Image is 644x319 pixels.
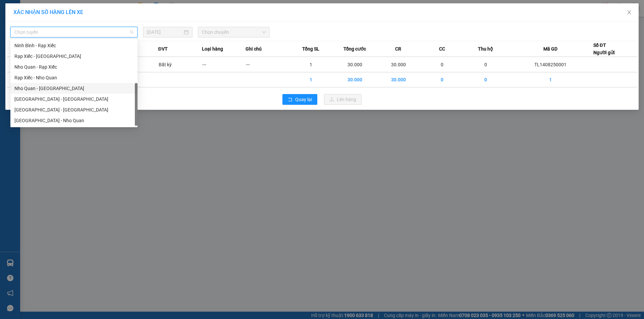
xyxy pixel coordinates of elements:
[377,72,420,87] td: 30.000
[202,45,223,53] span: Loại hàng
[202,27,266,37] span: Chọn chuyến
[288,97,292,102] span: rollback
[147,28,182,36] input: 14/08/2025
[420,57,464,72] td: 0
[14,53,133,60] div: Rạp Xiếc - [GEOGRAPHIC_DATA]
[202,57,246,72] td: ---
[14,95,133,103] div: [GEOGRAPHIC_DATA] - [GEOGRAPHIC_DATA]
[478,45,493,53] span: Thu hộ
[14,85,133,92] div: Nho Quan - [GEOGRAPHIC_DATA]
[14,106,133,113] div: [GEOGRAPHIC_DATA] - [GEOGRAPHIC_DATA]
[543,45,557,53] span: Mã GD
[10,94,138,104] div: Hà Nội - Ninh Bình
[10,62,138,72] div: Nho Quan - Rạp Xiếc
[343,45,366,53] span: Tổng cước
[14,63,133,71] div: Nho Quan - Rạp Xiếc
[282,94,317,105] button: rollbackQuay lại
[158,57,202,72] td: Bất kỳ
[10,40,138,51] div: Ninh Bình - Rạp Xiếc
[627,10,632,15] span: close
[158,45,168,53] span: ĐVT
[13,9,83,15] span: XÁC NHẬN SỐ HÀNG LÊN XE
[324,94,362,105] button: uploadLên hàng
[295,96,312,103] span: Quay lại
[507,72,593,87] td: 1
[289,72,333,87] td: 1
[464,72,507,87] td: 0
[620,3,639,22] button: Close
[14,117,133,124] div: [GEOGRAPHIC_DATA] - Nho Quan
[439,45,445,53] span: CC
[289,57,333,72] td: 1
[246,45,262,53] span: Ghi chú
[420,72,464,87] td: 0
[14,42,133,49] div: Ninh Bình - Rạp Xiếc
[10,72,138,83] div: Rạp Xiếc - Nho Quan
[593,42,615,56] div: Số ĐT Người gửi
[10,83,138,94] div: Nho Quan - Hà Nội
[377,57,420,72] td: 30.000
[333,57,377,72] td: 30.000
[14,27,133,37] span: Chọn tuyến
[10,104,138,115] div: Ninh Bình - Hà Nội
[333,72,377,87] td: 30.000
[10,51,138,62] div: Rạp Xiếc - Ninh Bình
[464,57,507,72] td: 0
[246,57,289,72] td: ---
[395,45,401,53] span: CR
[507,57,593,72] td: TL1408250001
[10,115,138,126] div: Hà Nội - Nho Quan
[302,45,319,53] span: Tổng SL
[14,74,133,81] div: Rạp Xiếc - Nho Quan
